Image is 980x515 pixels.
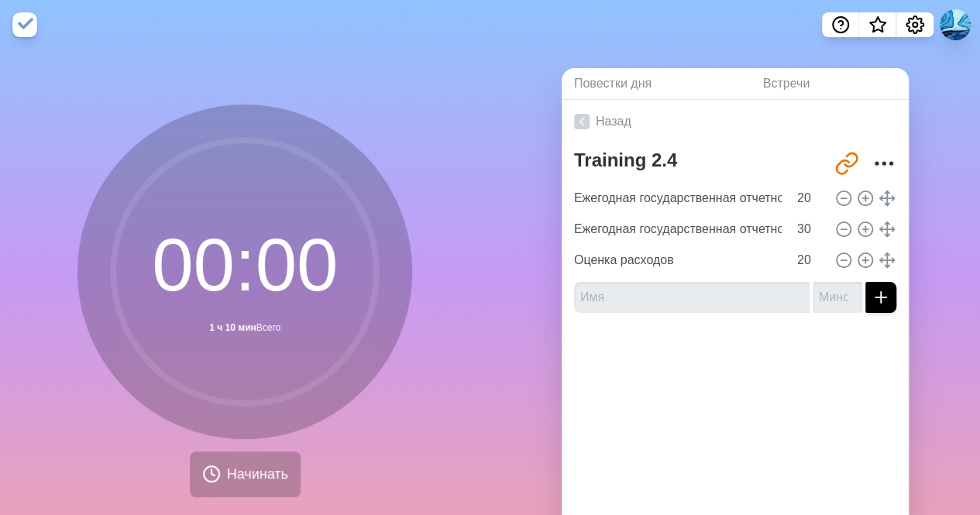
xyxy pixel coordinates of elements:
[568,245,788,276] input: Имя
[763,77,810,90] font: Встречи
[568,183,788,214] input: Имя
[751,68,909,100] a: Встречи
[868,148,899,179] button: Более
[574,282,810,313] input: Имя
[813,282,862,313] input: Минс
[574,77,652,90] font: Повестки дня
[12,12,37,37] img: логотип timeblocks
[568,214,788,245] input: Имя
[791,245,828,276] input: Минс
[596,115,631,128] font: Назад
[227,466,288,482] font: Начинать
[822,12,859,37] button: Помощь
[831,148,862,179] button: Поделиться ссылкой
[896,12,934,37] button: Настройки
[562,68,751,100] a: Повестки дня
[190,451,301,497] button: Начинать
[791,183,828,214] input: Минс
[859,12,896,37] button: Что нового
[791,214,828,245] input: Минс
[562,100,909,143] a: Назад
